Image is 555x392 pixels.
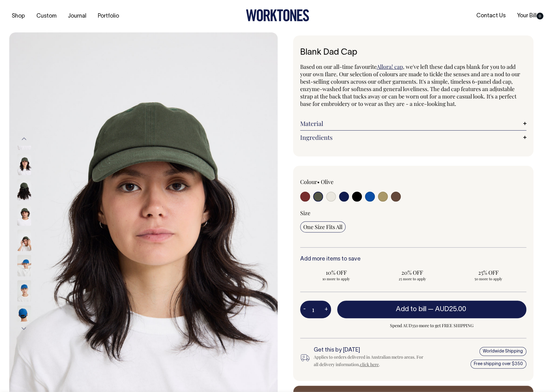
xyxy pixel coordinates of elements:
span: One Size Fits All [303,223,342,231]
button: + [321,303,331,316]
a: Material [300,120,527,127]
span: 10% OFF [303,269,369,276]
a: Custom [34,11,59,21]
span: 20% OFF [379,269,445,276]
div: Applies to orders delivered in Australian metro areas. For all delivery information, . [314,353,424,368]
div: Colour [300,178,391,186]
input: 25% OFF 50 more to apply [452,267,524,283]
input: 10% OFF 10 more to apply [300,267,372,283]
img: worker-blue [17,306,31,327]
a: Journal [65,11,89,21]
span: AUD25.00 [435,306,466,312]
a: Shop [9,11,27,21]
span: 25 more to apply [379,276,445,281]
a: Allora! cap [377,63,403,70]
a: Ingredients [300,134,527,141]
img: olive [17,154,31,175]
span: , we've left these dad caps blank for you to add your own flare. Our selection of colours are mad... [300,63,520,107]
span: 25% OFF [455,269,521,276]
img: olive [17,230,31,251]
button: Previous [19,132,29,146]
button: - [300,303,309,316]
div: Size [300,209,527,217]
span: Based on our all-time favourite [300,63,377,70]
span: Spend AUD350 more to get FREE SHIPPING [337,322,527,329]
a: click here [360,361,379,367]
img: olive [17,179,31,201]
span: 50 more to apply [455,276,521,281]
h6: Get this by [DATE] [314,347,424,353]
a: Your Bill0 [515,11,546,21]
img: olive [17,204,31,226]
img: worker-blue [17,280,31,302]
span: • [317,178,320,186]
img: worker-blue [17,255,31,277]
a: Portfolio [95,11,122,21]
input: One Size Fits All [300,221,346,232]
button: Add to bill —AUD25.00 [337,301,527,318]
span: — [428,306,467,312]
h1: Blank Dad Cap [300,48,527,57]
input: 20% OFF 25 more to apply [376,267,448,283]
span: 0 [536,13,543,19]
a: Contact Us [474,11,508,21]
button: Next [19,322,29,336]
h6: Add more items to save [300,256,527,262]
label: Olive [321,178,333,186]
span: Add to bill [396,306,426,312]
span: 10 more to apply [303,276,369,281]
